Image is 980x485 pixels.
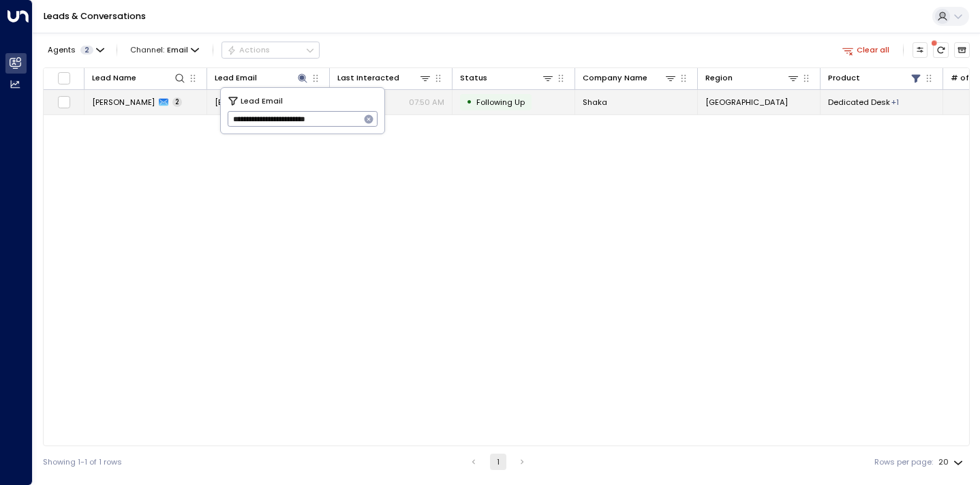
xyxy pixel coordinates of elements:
[80,46,93,54] span: 2
[92,72,136,84] div: Lead Name
[215,72,309,84] div: Lead Email
[337,72,399,84] div: Last Interacted
[43,456,122,468] div: Showing 1-1 of 1 rows
[48,46,76,54] span: Agents
[227,45,270,54] div: Actions
[583,72,677,84] div: Company Name
[933,42,949,58] span: There are new threads available. Refresh the grid to view the latest updates.
[126,42,204,57] button: Channel:Email
[215,97,322,108] span: accounts@shakastudio.co.uk
[460,72,487,84] div: Status
[57,95,71,109] span: Toggle select row
[583,72,647,84] div: Company Name
[409,97,444,108] p: 07:50 AM
[913,42,928,58] button: Customize
[241,95,283,107] span: Lead Email
[954,42,970,58] button: Archived Leads
[465,454,531,470] nav: pagination navigation
[828,97,890,108] span: Dedicated Desk
[92,97,155,108] span: Adam Horwood
[126,42,204,57] span: Channel:
[583,97,607,108] span: Shaka
[891,97,899,108] div: Hot desking
[92,72,186,84] div: Lead Name
[221,42,320,58] div: Button group with a nested menu
[705,97,788,108] span: London
[221,42,320,58] button: Actions
[874,456,933,468] label: Rows per page:
[828,72,922,84] div: Product
[705,72,733,84] div: Region
[43,42,108,57] button: Agents2
[476,97,525,108] span: Following Up
[838,42,894,57] button: Clear all
[172,97,182,107] span: 2
[460,72,554,84] div: Status
[167,46,188,54] span: Email
[828,72,860,84] div: Product
[490,454,506,470] button: page 1
[705,72,799,84] div: Region
[466,93,472,111] div: •
[57,72,71,85] span: Toggle select all
[337,72,431,84] div: Last Interacted
[215,72,257,84] div: Lead Email
[44,10,146,22] a: Leads & Conversations
[938,454,966,471] div: 20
